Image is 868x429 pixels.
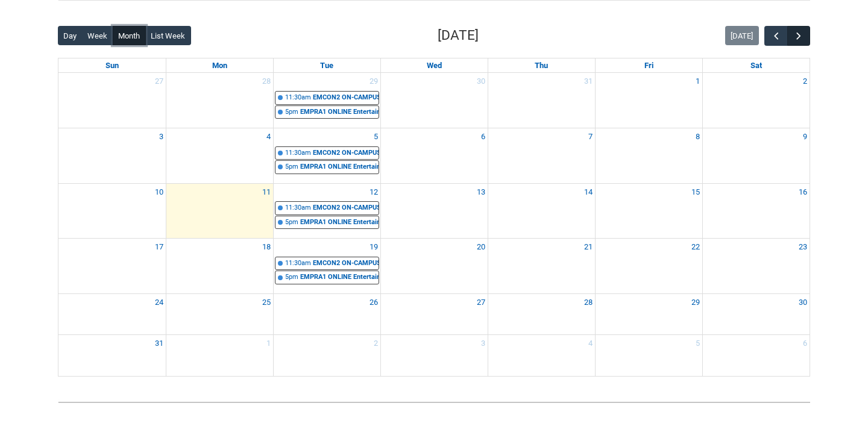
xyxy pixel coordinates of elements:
[796,294,810,311] a: Go to August 30, 2025
[260,294,273,311] a: Go to August 25, 2025
[166,239,273,294] td: Go to August 18, 2025
[285,148,311,158] div: 11:30am
[693,128,702,145] a: Go to August 8, 2025
[693,335,702,352] a: Go to September 5, 2025
[380,73,488,128] td: Go to July 30, 2025
[260,239,273,255] a: Go to August 18, 2025
[689,184,702,201] a: Go to August 15, 2025
[582,294,595,311] a: Go to August 28, 2025
[58,239,166,294] td: Go to August 17, 2025
[260,184,273,201] a: Go to August 11, 2025
[371,335,380,352] a: Go to September 2, 2025
[157,128,166,145] a: Go to August 3, 2025
[58,396,810,409] img: REDU_GREY_LINE
[166,73,273,128] td: Go to July 28, 2025
[273,239,380,294] td: Go to August 19, 2025
[702,183,810,239] td: Go to August 16, 2025
[166,183,273,239] td: Go to August 11, 2025
[145,26,191,45] button: List Week
[595,335,702,376] td: Go to September 5, 2025
[764,26,787,46] button: Previous Month
[474,239,488,255] a: Go to August 20, 2025
[595,73,702,128] td: Go to August 1, 2025
[318,58,336,73] a: Tuesday
[380,335,488,376] td: Go to September 3, 2025
[488,73,595,128] td: Go to July 31, 2025
[166,128,273,184] td: Go to August 4, 2025
[689,239,702,255] a: Go to August 22, 2025
[285,162,298,172] div: 5pm
[367,239,380,255] a: Go to August 19, 2025
[273,183,380,239] td: Go to August 12, 2025
[488,239,595,294] td: Go to August 21, 2025
[113,26,146,45] button: Month
[479,335,488,352] a: Go to September 3, 2025
[488,293,595,335] td: Go to August 28, 2025
[796,184,810,201] a: Go to August 16, 2025
[424,58,444,73] a: Wednesday
[273,128,380,184] td: Go to August 5, 2025
[595,128,702,184] td: Go to August 8, 2025
[532,58,550,73] a: Thursday
[702,293,810,335] td: Go to August 30, 2025
[313,203,379,213] div: EMCON2 ON-CAMPUS Event Management Foundations STAGE 2 | [GEOGRAPHIC_DATA].) (capacity x32ppl) | [...
[285,93,311,103] div: 11:30am
[153,294,166,311] a: Go to August 24, 2025
[488,183,595,239] td: Go to August 14, 2025
[702,335,810,376] td: Go to September 6, 2025
[313,148,379,158] div: EMCON2 ON-CAMPUS Event Management Foundations STAGE 2 | [GEOGRAPHIC_DATA].) (capacity x32ppl) | [...
[595,183,702,239] td: Go to August 15, 2025
[58,73,166,128] td: Go to July 27, 2025
[58,128,166,184] td: Go to August 3, 2025
[153,73,166,90] a: Go to July 27, 2025
[380,239,488,294] td: Go to August 20, 2025
[264,128,273,145] a: Go to August 4, 2025
[796,239,810,255] a: Go to August 23, 2025
[260,73,273,90] a: Go to July 28, 2025
[367,184,380,201] a: Go to August 12, 2025
[153,335,166,352] a: Go to August 31, 2025
[582,239,595,255] a: Go to August 21, 2025
[800,335,810,352] a: Go to September 6, 2025
[800,128,810,145] a: Go to August 9, 2025
[800,73,810,90] a: Go to August 2, 2025
[479,128,488,145] a: Go to August 6, 2025
[367,294,380,311] a: Go to August 26, 2025
[595,293,702,335] td: Go to August 29, 2025
[210,58,230,73] a: Monday
[702,128,810,184] td: Go to August 9, 2025
[474,184,488,201] a: Go to August 13, 2025
[586,335,595,352] a: Go to September 4, 2025
[285,203,311,213] div: 11:30am
[264,335,273,352] a: Go to September 1, 2025
[371,128,380,145] a: Go to August 5, 2025
[313,258,379,269] div: EMCON2 ON-CAMPUS Event Management Foundations STAGE 2 | [GEOGRAPHIC_DATA].) (capacity x32ppl) | [...
[313,93,379,103] div: EMCON2 ON-CAMPUS Event Management Foundations STAGE 2 | [GEOGRAPHIC_DATA].) (capacity x32ppl) | [...
[300,272,379,283] div: EMPRA1 ONLINE Entertainment Marketing STAGE 1 | Online | [PERSON_NAME]
[642,58,656,73] a: Friday
[488,335,595,376] td: Go to September 4, 2025
[273,73,380,128] td: Go to July 29, 2025
[300,218,379,228] div: EMPRA1 ONLINE Entertainment Marketing STAGE 1 | Online | [PERSON_NAME]
[702,239,810,294] td: Go to August 23, 2025
[438,25,479,46] h2: [DATE]
[82,26,113,45] button: Week
[725,26,759,45] button: [DATE]
[58,26,83,45] button: Day
[58,183,166,239] td: Go to August 10, 2025
[582,184,595,201] a: Go to August 14, 2025
[488,128,595,184] td: Go to August 7, 2025
[474,294,488,311] a: Go to August 27, 2025
[689,294,702,311] a: Go to August 29, 2025
[474,73,488,90] a: Go to July 30, 2025
[153,184,166,201] a: Go to August 10, 2025
[285,107,298,117] div: 5pm
[380,128,488,184] td: Go to August 6, 2025
[103,58,121,73] a: Sunday
[748,58,764,73] a: Saturday
[285,272,298,283] div: 5pm
[380,293,488,335] td: Go to August 27, 2025
[582,73,595,90] a: Go to July 31, 2025
[285,258,311,269] div: 11:30am
[58,293,166,335] td: Go to August 24, 2025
